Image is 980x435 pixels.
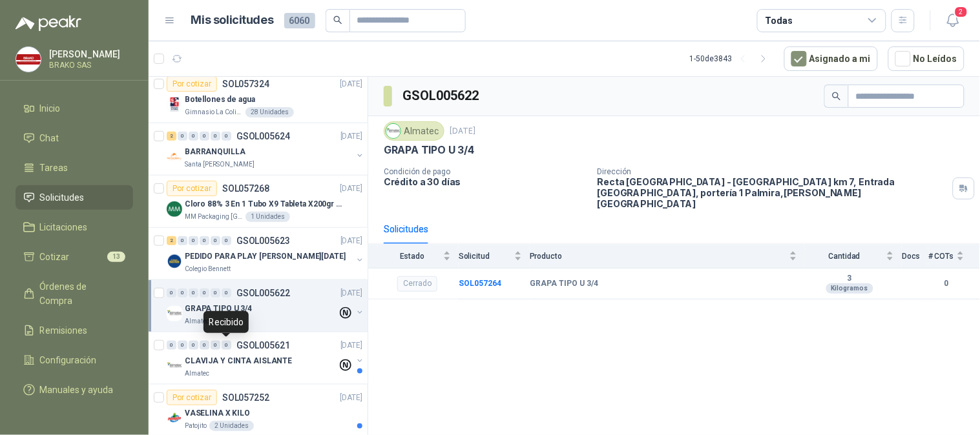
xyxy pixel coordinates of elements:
p: GRAPA TIPO U 3/4 [185,303,252,315]
th: Producto [530,244,805,268]
p: PEDIDO PARA PLAY [PERSON_NAME][DATE] [185,250,346,263]
div: 0 [211,288,220,298]
p: [DATE] [340,235,362,247]
a: Remisiones [16,318,133,343]
div: 2 Unidades [209,421,254,431]
p: Crédito a 30 días [384,176,587,187]
div: Almatec [384,121,444,141]
a: Cotizar13 [16,245,133,269]
p: [PERSON_NAME] [49,50,130,59]
p: Dirección [598,167,948,176]
div: 0 [211,341,220,350]
a: Tareas [16,156,133,180]
span: Cantidad [805,252,884,261]
p: [DATE] [340,392,362,404]
div: 0 [200,341,209,350]
a: Manuales y ayuda [16,378,133,402]
th: Docs [902,244,928,268]
p: BARRANQUILLA [185,146,245,158]
a: Por cotizarSOL057324[DATE] Company LogoBotellones de aguaGimnasio La Colina28 Unidades [149,71,368,123]
div: Por cotizar [167,181,217,196]
img: Company Logo [167,306,182,321]
img: Company Logo [167,149,182,165]
span: search [333,15,342,25]
th: # COTs [928,244,980,268]
div: 0 [222,288,231,298]
a: 2 0 0 0 0 0 GSOL005623[DATE] Company LogoPEDIDO PARA PLAY [PERSON_NAME][DATE]Colegio Bennett [167,233,365,274]
div: Todas [766,14,793,28]
button: No Leídos [888,46,964,71]
p: VASELINA X KILO [185,407,250,420]
a: Por cotizarSOL057268[DATE] Company LogoCloro 88% 3 En 1 Tubo X9 Tableta X200gr OxyclMM Packaging ... [149,176,368,228]
img: Company Logo [167,201,182,217]
div: 0 [167,341,176,350]
div: 0 [189,341,198,350]
a: Configuración [16,348,133,372]
img: Logo peakr [16,15,81,31]
span: Configuración [40,353,97,367]
p: Gimnasio La Colina [185,107,243,117]
th: Cantidad [805,244,902,268]
p: GSOL005621 [236,341,290,350]
p: Patojito [185,421,207,431]
button: Asignado a mi [784,46,878,71]
p: GRAPA TIPO U 3/4 [384,143,474,157]
span: 6060 [284,13,315,28]
th: Solicitud [459,244,530,268]
b: 3 [805,274,894,284]
div: 0 [222,236,231,245]
p: Almatec [185,369,209,379]
span: Chat [40,131,59,145]
p: CLAVIJA Y CINTA AISLANTE [185,355,292,367]
p: [DATE] [340,183,362,195]
p: [DATE] [340,339,362,352]
img: Company Logo [16,47,41,72]
div: Por cotizar [167,390,217,405]
p: [DATE] [340,130,362,143]
span: Remisiones [40,323,88,338]
div: 1 Unidades [245,212,290,222]
div: 2 [167,236,176,245]
div: 0 [222,132,231,141]
div: 0 [167,288,176,298]
div: 0 [189,236,198,245]
span: 2 [954,6,968,18]
p: Recta [GEOGRAPHIC_DATA] - [GEOGRAPHIC_DATA] km 7, Entrada [GEOGRAPHIC_DATA], portería 1 Palmira ,... [598,176,948,209]
span: 13 [107,252,125,262]
div: Kilogramos [826,283,873,294]
span: Solicitudes [40,190,85,205]
div: 0 [200,132,209,141]
img: Company Logo [167,410,182,426]
p: [DATE] [450,125,475,137]
button: 2 [941,9,964,32]
a: 2 0 0 0 0 0 GSOL005624[DATE] Company LogoBARRANQUILLASanta [PERSON_NAME] [167,128,365,170]
img: Company Logo [167,254,182,269]
div: Cerrado [397,276,437,292]
a: Licitaciones [16,215,133,239]
div: 0 [200,288,209,298]
a: 0 0 0 0 0 0 GSOL005622[DATE] Company LogoGRAPA TIPO U 3/4Almatec [167,285,365,327]
img: Company Logo [167,358,182,374]
a: SOL057264 [459,279,501,288]
span: Manuales y ayuda [40,383,114,397]
div: 1 - 50 de 3843 [690,48,774,69]
p: Colegio Bennett [185,264,231,274]
span: Producto [530,252,787,261]
div: 0 [189,132,198,141]
div: 0 [178,236,187,245]
b: 0 [928,278,964,290]
div: Por cotizar [167,76,217,92]
div: Solicitudes [384,222,428,236]
p: [DATE] [340,287,362,299]
a: 0 0 0 0 0 0 GSOL005621[DATE] Company LogoCLAVIJA Y CINTA AISLANTEAlmatec [167,338,365,379]
p: Condición de pago [384,167,587,176]
p: GSOL005623 [236,236,290,245]
p: [DATE] [340,78,362,90]
p: Santa [PERSON_NAME] [185,159,255,170]
span: Licitaciones [40,220,88,234]
a: Chat [16,126,133,150]
img: Company Logo [386,124,401,138]
a: Solicitudes [16,185,133,210]
b: GRAPA TIPO U 3/4 [530,279,598,289]
div: 0 [189,288,198,298]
